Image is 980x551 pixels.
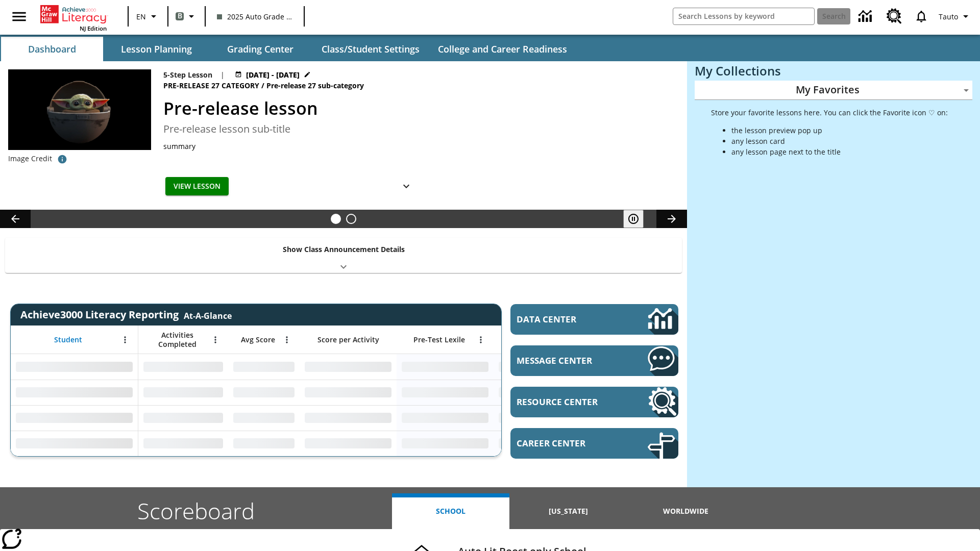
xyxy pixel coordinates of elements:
div: Pause [623,210,654,228]
span: Data Center [517,313,613,325]
input: search field [673,8,814,24]
button: Slide 1 Pre-release lesson [331,214,341,224]
div: No Data, [138,431,228,456]
li: the lesson preview pop up [731,125,948,136]
a: Notifications [908,3,935,30]
p: 5-Step Lesson [163,69,212,80]
img: hero alt text [8,69,151,150]
button: Boost Class color is gray green. Change class color [171,7,202,26]
button: Slide 2 Career Lesson [346,214,356,224]
div: No Data, [494,405,591,431]
button: Jan 22 - Jan 25 Choose Dates [233,69,313,80]
span: Avg Score [241,335,275,344]
span: Student [54,335,82,344]
span: [DATE] - [DATE] [246,69,300,80]
div: No Data, [494,380,591,405]
button: Grading Center [209,37,311,61]
p: Image Credit [8,154,52,164]
button: Open Menu [473,332,488,347]
div: No Data, [494,431,591,456]
span: Tauto [939,11,958,22]
span: | [220,69,225,80]
span: Pre-Test Lexile [413,335,465,344]
span: Activities Completed [143,331,211,349]
span: Achieve3000 Literacy Reporting [20,308,232,321]
span: / [261,81,264,90]
button: [US_STATE] [509,493,627,529]
a: Data Center [852,3,880,31]
span: Career Center [517,437,617,449]
div: No Data, [138,405,228,431]
h2: Pre-release lesson [163,95,675,121]
span: Pre-release 27 sub-category [266,80,366,91]
span: B [178,10,182,22]
li: any lesson page next to the title [731,146,948,157]
div: No Data, [494,354,591,380]
div: No Data, [228,405,300,431]
div: Home [40,3,107,32]
span: EN [136,11,146,22]
button: Open Menu [279,332,295,347]
a: Resource Center, Will open in new tab [880,3,908,30]
button: Pause [623,210,644,228]
a: Resource Center, Will open in new tab [510,387,678,417]
button: Profile/Settings [935,7,976,26]
button: CREDITS [52,150,72,168]
button: Show Details [396,177,416,196]
div: At-A-Glance [184,308,232,321]
button: Worldwide [627,493,745,529]
div: No Data, [228,431,300,456]
button: Open Menu [117,332,133,347]
span: NJ Edition [80,24,107,32]
p: Show Class Announcement Details [283,244,405,255]
h3: Pre-release lesson sub-title [163,121,675,137]
h3: My Collections [695,64,972,78]
div: No Data, [228,380,300,405]
div: No Data, [228,354,300,380]
span: Pre-release 27 category [163,80,261,91]
div: No Data, [138,354,228,380]
button: Lesson Planning [105,37,207,61]
p: Store your favorite lessons here. You can click the Favorite icon ♡ on: [711,107,948,118]
a: Home [40,4,107,24]
button: Lesson carousel, Next [656,210,687,228]
a: Career Center [510,428,678,459]
button: School [392,493,509,529]
div: My Favorites [695,81,972,100]
button: Class/Student Settings [313,37,428,61]
button: Open side menu [4,2,34,32]
button: View Lesson [165,177,229,196]
div: summary [163,141,419,152]
span: Score per Activity [317,335,379,344]
li: any lesson card [731,136,948,146]
div: No Data, [138,380,228,405]
span: Message Center [517,355,617,366]
span: 2025 Auto Grade 1 B [217,11,292,22]
a: Data Center [510,304,678,335]
button: Language: EN, Select a language [132,7,164,26]
a: Message Center [510,345,678,376]
button: Open Menu [208,332,223,347]
button: Dashboard [1,37,103,61]
div: Show Class Announcement Details [5,238,682,273]
span: Resource Center [517,396,617,408]
button: College and Career Readiness [430,37,575,61]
